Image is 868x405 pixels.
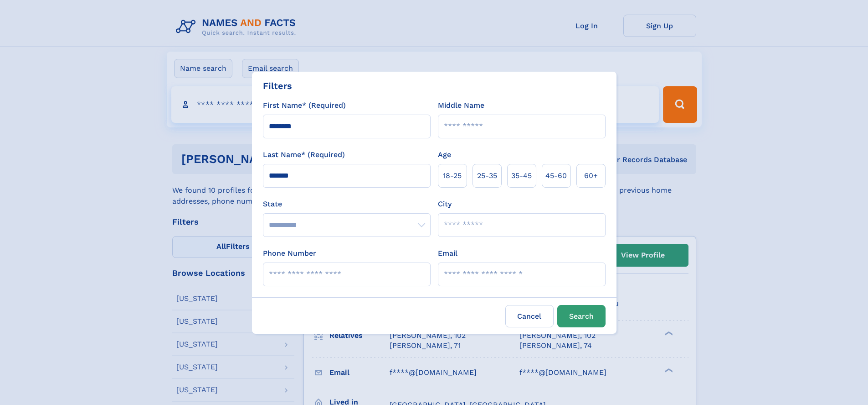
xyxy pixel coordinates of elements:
[263,149,345,160] label: Last Name* (Required)
[263,100,346,111] label: First Name* (Required)
[584,170,598,181] span: 60+
[263,248,316,259] label: Phone Number
[438,149,451,160] label: Age
[438,248,457,259] label: Email
[557,305,606,327] button: Search
[438,199,452,210] label: City
[263,199,431,210] label: State
[443,170,462,181] span: 18‑25
[545,170,567,181] span: 45‑60
[263,79,292,93] div: Filters
[477,170,497,181] span: 25‑35
[511,170,532,181] span: 35‑45
[505,305,554,327] label: Cancel
[438,100,484,111] label: Middle Name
